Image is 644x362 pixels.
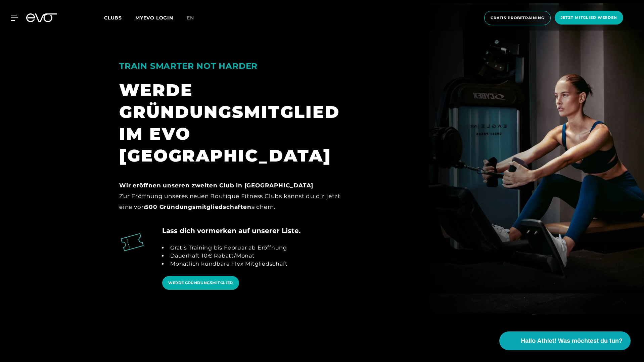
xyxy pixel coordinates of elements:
[168,244,287,252] li: Gratis Training bis Februar ab Eröffnung
[145,203,251,210] strong: 500 Gründungsmitgliedschaften
[162,226,301,236] h4: Lass dich vormerken auf unserer Liste.
[119,58,350,74] div: TRAIN SMARTER NOT HARDER
[104,15,122,21] span: Clubs
[119,180,350,213] div: Zur Eröffnung unseres neuen Boutique Fitness Clubs kannst du dir jetzt eine von sichern.
[499,331,631,350] button: Hallo Athlet! Was möchtest du tun?
[491,15,544,21] span: Gratis Probetraining
[168,252,287,260] li: Dauerhaft 10€ Rabatt/Monat
[119,79,350,167] div: WERDE GRÜNDUNGSMITGLIED IM EVO [GEOGRAPHIC_DATA]
[168,280,233,286] span: WERDE GRÜNDUNGSMITGLIED
[168,260,287,268] li: Monatlich kündbare Flex Mitgliedschaft
[104,14,135,21] a: Clubs
[187,14,202,22] a: en
[561,15,617,20] span: Jetzt Mitglied werden
[482,11,553,25] a: Gratis Probetraining
[553,11,625,25] a: Jetzt Mitglied werden
[119,182,313,189] strong: Wir eröffnen unseren zweiten Club in [GEOGRAPHIC_DATA]
[187,15,194,21] span: en
[135,15,173,21] a: MYEVO LOGIN
[162,276,239,290] a: WERDE GRÜNDUNGSMITGLIED
[521,336,623,346] span: Hallo Athlet! Was möchtest du tun?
